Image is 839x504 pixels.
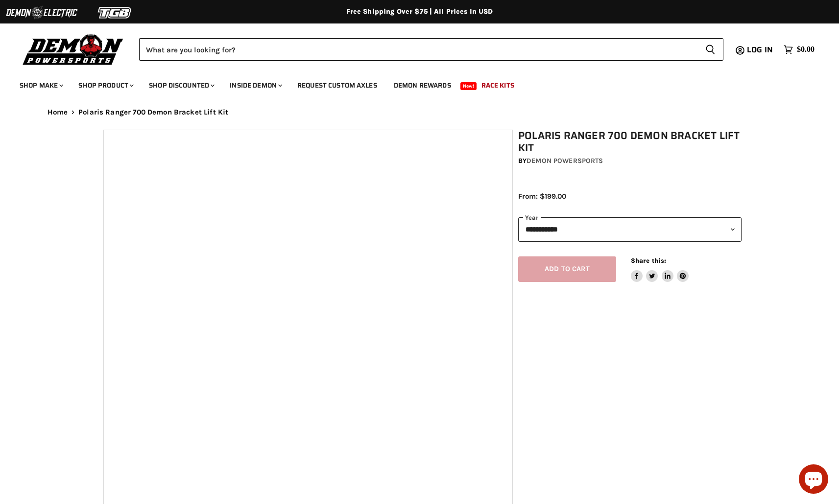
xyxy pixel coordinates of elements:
form: Product [139,38,723,61]
h1: Polaris Ranger 700 Demon Bracket Lift Kit [518,130,742,154]
a: $0.00 [779,43,819,57]
a: Shop Make [12,75,69,95]
inbox-online-store-chat: Shopify online store chat [796,464,831,496]
a: Race Kits [474,75,522,95]
span: Log in [747,44,773,56]
a: Home [48,108,68,116]
div: Free Shipping Over $75 | All Prices In USD [28,7,812,16]
img: Demon Powersports [20,32,127,67]
img: Demon Electric Logo 2 [5,3,78,22]
span: Share this: [631,257,666,264]
span: $0.00 [797,45,815,54]
a: Request Custom Axles [290,75,384,95]
input: Search [139,38,697,61]
nav: Breadcrumbs [28,108,812,116]
span: New! [460,82,477,90]
a: Shop Product [71,75,140,95]
a: Shop Discounted [142,75,220,95]
aside: Share this: [631,256,689,282]
div: by [518,156,742,166]
select: year [518,217,742,241]
a: Inside Demon [222,75,288,95]
button: Search [697,38,723,61]
a: Demon Powersports [527,157,603,165]
ul: Main menu [12,71,812,95]
span: Polaris Ranger 700 Demon Bracket Lift Kit [78,108,228,116]
a: Demon Rewards [386,75,458,95]
span: From: $199.00 [518,192,566,201]
img: TGB Logo 2 [78,3,152,22]
a: Log in [743,46,779,54]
